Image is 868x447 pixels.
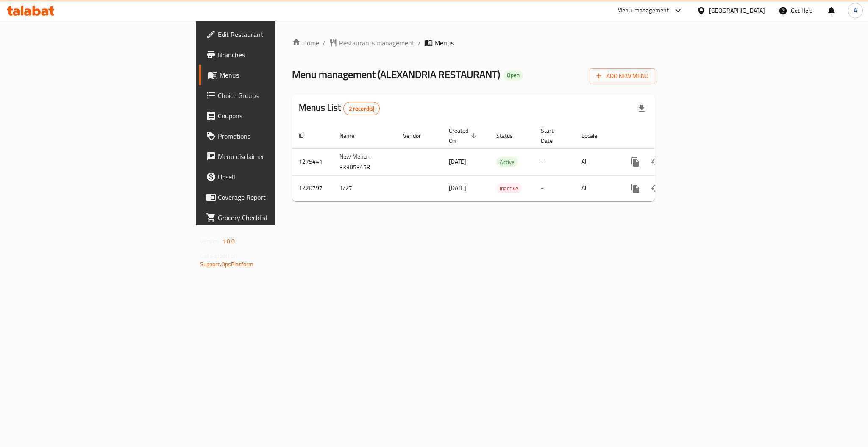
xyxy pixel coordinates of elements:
td: - [534,148,575,175]
button: more [625,152,645,172]
a: Promotions [199,126,341,146]
td: - [534,175,575,201]
span: Upsell [218,172,334,182]
button: Add New Menu [590,68,655,84]
td: 1/27 [333,175,396,201]
span: Version: [200,236,221,247]
span: Coupons [218,111,334,121]
td: All [575,175,618,201]
a: Support.OpsPlatform [200,259,254,270]
th: Actions [618,123,713,149]
span: Menus [220,70,334,80]
a: Branches [199,45,341,65]
span: Branches [218,50,334,60]
a: Edit Restaurant [199,24,341,45]
button: more [625,178,645,198]
td: All [575,148,618,175]
span: Open [504,72,523,79]
span: 2 record(s) [344,105,380,113]
a: Menu disclaimer [199,146,341,167]
span: Grocery Checklist [218,212,334,223]
span: 1.0.0 [222,236,235,247]
a: Coupons [199,106,341,126]
span: Coverage Report [218,192,334,202]
td: New Menu - 333053458 [333,148,396,175]
div: Export file [632,98,652,119]
span: Get support on: [200,250,239,261]
span: Add New Menu [596,71,648,81]
span: Created On [449,126,479,146]
h2: Menus List [299,101,380,115]
a: Choice Groups [199,85,341,106]
span: Choice Groups [218,90,334,101]
span: Menus [434,38,454,48]
span: Edit Restaurant [218,29,334,39]
a: Upsell [199,167,341,187]
nav: breadcrumb [292,38,655,48]
div: Total records count [343,102,380,115]
a: Grocery Checklist [199,207,341,228]
div: [GEOGRAPHIC_DATA] [709,6,765,15]
span: Vendor [403,131,432,141]
a: Restaurants management [329,38,415,48]
span: Promotions [218,131,334,141]
button: Change Status [645,178,666,198]
span: ID [299,131,315,141]
span: [DATE] [449,156,466,167]
a: Coverage Report [199,187,341,207]
span: Name [339,131,365,141]
span: Inactive [496,184,522,193]
span: Menu disclaimer [218,151,334,162]
span: Restaurants management [339,38,415,48]
div: Menu-management [617,6,669,16]
table: enhanced table [292,123,713,201]
li: / [418,38,421,48]
button: Change Status [645,152,666,172]
a: Menus [199,65,341,85]
span: Locale [581,131,608,141]
span: [DATE] [449,182,466,193]
span: Active [496,157,518,167]
span: Menu management ( ALEXANDRIA RESTAURANT ) [292,65,500,84]
span: A [854,6,857,15]
span: Start Date [541,126,565,146]
span: Status [496,131,524,141]
div: Open [504,70,523,81]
